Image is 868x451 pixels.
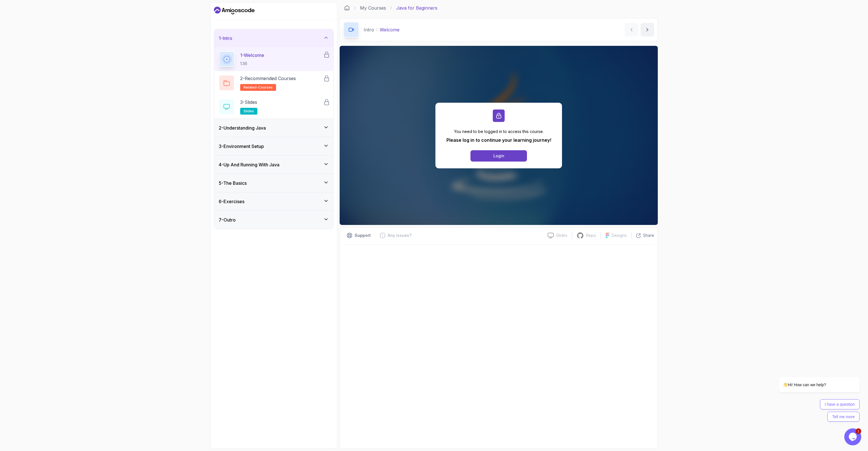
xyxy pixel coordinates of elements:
h3: 7 - Outro [219,216,236,223]
p: Designs [612,233,627,238]
button: 3-Slidesslides [219,99,329,115]
iframe: chat widget [761,326,862,426]
p: Welcome [380,26,400,33]
p: 2 - Recommended Courses [240,75,296,82]
button: 1-Welcome1:36 [219,51,329,67]
button: 1-Intro [214,29,333,47]
h3: 1 - Intro [219,35,232,42]
h3: 2 - Understanding Java [219,124,266,131]
button: 6-Exercises [214,192,333,211]
span: slides [244,109,254,113]
p: You need to be logged in to access this course. [446,129,551,134]
p: 1 - Welcome [240,52,264,59]
p: Any issues? [388,233,411,238]
p: 1:36 [240,61,264,66]
button: 3-Environment Setup [214,137,333,155]
p: Please log in to continue your learning journey! [446,137,551,143]
p: Java for Beginners [396,5,437,11]
button: next content [641,23,654,36]
span: related-courses [244,85,273,90]
p: 3 - Slides [240,99,257,106]
p: Support [355,233,371,238]
h3: 4 - Up And Running With Java [219,161,279,168]
button: 2-Understanding Java [214,119,333,137]
a: Dashboard [214,6,255,15]
button: previous content [625,23,638,36]
h3: 5 - The Basics [219,180,247,186]
button: Support button [343,231,374,240]
a: My Courses [360,5,386,11]
button: 7-Outro [214,211,333,229]
div: Login [493,153,504,159]
p: Intro [364,26,374,33]
p: Repo [586,233,596,238]
button: 2-Recommended Coursesrelated-courses [219,75,329,91]
a: Dashboard [344,5,350,11]
button: Share [631,233,654,238]
h3: 3 - Environment Setup [219,143,264,150]
button: 4-Up And Running With Java [214,156,333,174]
p: Share [643,233,654,238]
p: Slides [556,233,567,238]
iframe: chat widget [844,428,862,445]
button: Login [470,150,527,162]
button: 5-The Basics [214,174,333,192]
h3: 6 - Exercises [219,198,244,205]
